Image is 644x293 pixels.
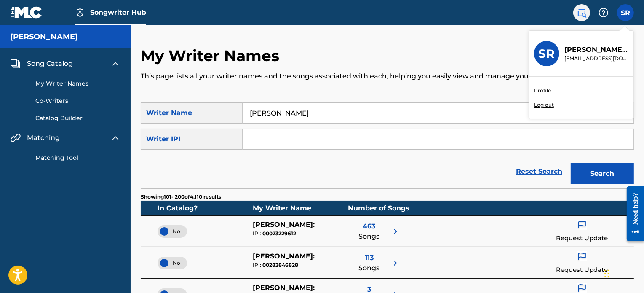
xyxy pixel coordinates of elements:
span: 463 [363,221,376,231]
p: Sven Rademackers [564,45,628,55]
span: [PERSON_NAME] : [253,220,315,228]
img: search [577,8,587,18]
img: right chevron icon [390,258,401,268]
p: Request Update [556,234,608,243]
span: [PERSON_NAME] : [253,252,315,260]
a: Public Search [573,4,590,21]
span: IPI: [253,230,261,237]
div: Number of Songs [348,203,400,213]
div: My Writer Name [253,203,348,213]
span: No [164,228,180,235]
img: expand [110,59,120,69]
p: Showing 101 - 200 of 4,110 results [141,193,221,201]
img: flag icon [577,251,587,262]
a: Song CatalogSong Catalog [10,59,73,69]
span: Songwriter Hub [90,8,146,17]
a: Catalog Builder [35,114,120,123]
img: Top Rightsholder [75,8,85,18]
a: Co-Writers [35,97,120,105]
img: MLC Logo [10,6,43,19]
span: Songs [359,263,380,273]
span: Matching [27,133,60,143]
img: expand [110,133,120,143]
img: help [599,8,609,18]
div: Drag [604,261,609,286]
button: Search [571,163,634,184]
form: Search Form [141,102,634,188]
h2: My Writer Names [141,46,283,65]
span: No [164,259,180,267]
a: Reset Search [512,162,567,181]
div: 00282846828 [253,261,348,269]
div: In Catalog? [158,203,253,213]
img: Matching [10,133,21,143]
div: 00023229612 [253,230,348,237]
p: This page lists all your writer names and the songs associated with each, helping you easily view... [141,71,634,81]
div: Help [595,4,612,21]
img: right chevron icon [390,226,401,237]
span: [PERSON_NAME] : [253,284,315,292]
div: User Menu [617,4,634,21]
span: Song Catalog [27,59,73,69]
span: Songs [359,231,380,242]
img: flag icon [577,220,587,231]
a: Profile [534,87,551,94]
p: central.svenrademackers@gmail.com [564,55,628,62]
a: My Writer Names [35,79,120,88]
h5: Sven Rademackers [10,32,78,42]
iframe: Chat Widget [602,253,644,293]
span: 113 [365,253,374,263]
iframe: Resource Center [620,180,644,248]
p: Request Update [556,265,608,275]
p: Log out [534,101,554,109]
a: Matching Tool [35,153,120,162]
span: SR [621,8,630,18]
span: IPI: [253,262,261,268]
img: Song Catalog [10,59,20,69]
h3: SR [539,46,555,61]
